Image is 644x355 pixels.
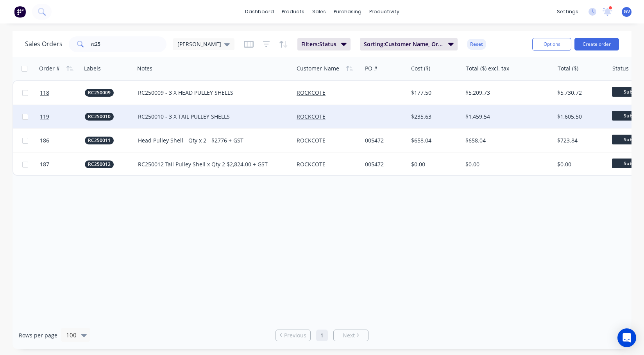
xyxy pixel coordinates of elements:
[88,137,111,144] span: RC250011
[297,65,339,72] div: Customer Name
[411,65,430,72] div: Cost ($)
[557,113,603,121] div: $1,605.50
[365,65,377,72] div: PO #
[85,160,114,168] button: RC250012
[297,137,326,144] a: ROCKCOTE
[138,160,283,168] div: RC250012 Tail Pulley Shell x Qty 2 $2,824.00 + GST
[40,89,49,97] span: 118
[85,89,114,97] button: RC250009
[276,332,310,339] a: Previous page
[137,65,152,72] div: Notes
[85,113,114,121] button: RC250010
[297,113,326,120] a: ROCKCOTE
[553,6,582,18] div: settings
[40,137,49,144] span: 186
[272,330,372,341] ul: Pagination
[39,65,60,72] div: Order #
[557,89,603,97] div: $5,730.72
[85,137,114,144] button: RC250011
[177,40,221,48] span: [PERSON_NAME]
[91,36,167,52] input: Search...
[14,6,26,18] img: Factory
[557,137,603,144] div: $723.84
[19,332,57,339] span: Rows per page
[465,160,547,168] div: $0.00
[466,65,509,72] div: Total ($) excl. tax
[411,89,457,97] div: $177.50
[330,6,365,18] div: purchasing
[40,153,85,176] a: 187
[88,113,111,121] span: RC250010
[411,113,457,121] div: $235.63
[40,81,85,105] a: 118
[308,6,330,18] div: sales
[25,40,63,48] h1: Sales Orders
[40,160,49,168] span: 187
[365,137,403,144] div: 005472
[365,6,403,18] div: productivity
[364,40,444,48] span: Sorting: Customer Name, Order #
[88,160,111,168] span: RC250012
[278,6,308,18] div: products
[465,89,547,97] div: $5,209.73
[360,38,458,50] button: Sorting:Customer Name, Order #
[138,89,283,97] div: RC250009 - 3 X HEAD PULLEY SHELLS
[284,332,306,339] span: Previous
[334,332,368,339] a: Next page
[84,65,101,72] div: Labels
[297,89,326,96] a: ROCKCOTE
[40,105,85,128] a: 119
[557,160,603,168] div: $0.00
[301,40,336,48] span: Filters: Status
[465,137,547,144] div: $658.04
[138,113,283,121] div: RC250010 - 3 X TAIL PULLEY SHELLS
[467,39,486,50] button: Reset
[343,332,355,339] span: Next
[624,8,630,15] span: GV
[617,328,636,347] div: Open Intercom Messenger
[411,160,457,168] div: $0.00
[40,113,49,121] span: 119
[574,38,619,50] button: Create order
[365,160,403,168] div: 005472
[138,137,283,144] div: Head Pulley Shell - Qty x 2 - $2776 + GST
[411,137,457,144] div: $658.04
[241,6,278,18] a: dashboard
[88,89,111,97] span: RC250009
[612,65,629,72] div: Status
[297,38,351,50] button: Filters:Status
[316,330,328,341] a: Page 1 is your current page
[532,38,571,50] button: Options
[465,113,547,121] div: $1,459.54
[40,129,85,152] a: 186
[297,160,326,168] a: ROCKCOTE
[558,65,578,72] div: Total ($)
